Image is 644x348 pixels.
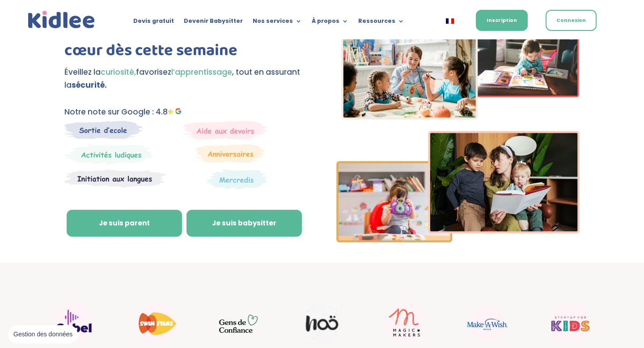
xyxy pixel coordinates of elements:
[171,67,232,77] span: l’apprentissage
[467,306,508,341] img: Make a wish
[253,18,302,28] a: Nos services
[64,19,308,66] h1: Trouvez votre babysitter coup de cœur dès cette semaine
[302,304,342,344] img: Noo
[532,299,608,348] div: 14 / 22
[64,144,153,165] img: Mercredi
[13,331,72,339] span: Gestion des données
[54,303,94,344] img: Sybel
[64,106,308,119] p: Notre note sur Google : 4.8
[336,234,580,245] picture: Imgs-2
[72,80,107,90] strong: sécurité.
[367,299,443,348] div: 12 / 22
[64,66,308,92] p: Éveillez la favorisez , tout en assurant la
[101,67,136,77] span: curiosité,
[8,325,78,344] button: Gestion des données
[385,303,425,344] img: Magic makers
[183,121,267,140] img: weekends
[119,299,195,348] div: 9 / 22
[201,303,277,344] div: 10 / 22
[195,144,265,163] img: Anniversaire
[186,210,302,237] a: Je suis babysitter
[476,10,528,31] a: Inscription
[67,210,182,237] a: Je suis parent
[284,299,360,348] div: 11 / 22
[184,18,243,28] a: Devenir Babysitter
[449,301,525,346] div: 13 / 22
[207,169,267,190] img: Thematique
[546,10,597,31] a: Connexion
[550,303,590,344] img: startup for kids
[133,18,174,28] a: Devis gratuit
[64,121,143,139] img: Sortie decole
[446,18,454,24] img: Français
[358,18,404,28] a: Ressources
[312,18,348,28] a: À propos
[36,299,112,348] div: 8 / 22
[136,303,177,344] img: Swim stars
[26,9,97,31] a: Kidlee Logo
[26,9,97,31] img: logo_kidlee_bleu
[219,314,259,333] img: GDC
[64,169,166,188] img: Atelier thematique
